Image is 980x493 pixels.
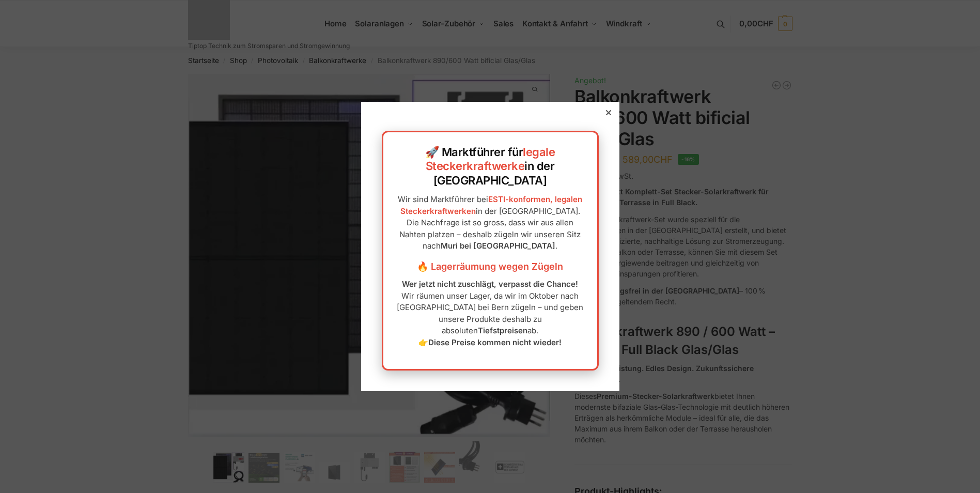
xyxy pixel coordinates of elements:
[394,279,587,348] p: Wir räumen unser Lager, da wir im Oktober nach [GEOGRAPHIC_DATA] bei Bern zügeln – und geben unse...
[428,337,562,347] strong: Diese Preise kommen nicht wieder!
[394,145,587,188] h2: 🚀 Marktführer für in der [GEOGRAPHIC_DATA]
[394,260,587,273] h3: 🔥 Lagerräumung wegen Zügeln
[478,326,527,335] strong: Tiefstpreisen
[402,279,578,289] strong: Wer jetzt nicht zuschlägt, verpasst die Chance!
[400,194,583,216] a: ESTI-konformen, legalen Steckerkraftwerken
[441,241,555,251] strong: Muri bei [GEOGRAPHIC_DATA]
[426,145,555,173] a: legale Steckerkraftwerke
[394,194,587,252] p: Wir sind Marktführer bei in der [GEOGRAPHIC_DATA]. Die Nachfrage ist so gross, dass wir aus allen...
